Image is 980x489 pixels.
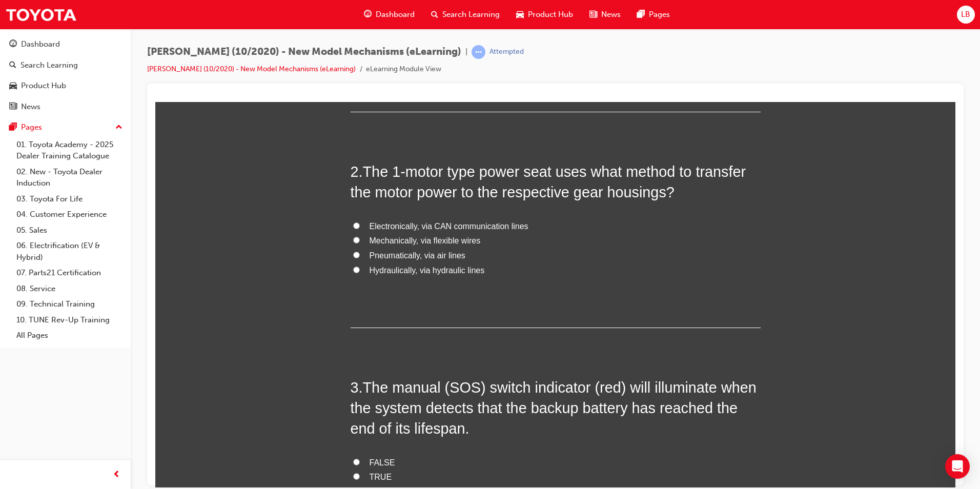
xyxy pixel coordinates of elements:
div: Dashboard [21,38,60,50]
li: eLearning Module View [366,64,441,75]
button: DashboardSearch LearningProduct HubNews [4,33,127,118]
a: 01. Toyota Academy - 2025 Dealer Training Catalogue [12,137,127,164]
span: Hydraulically, via hydraulic lines [214,164,330,173]
span: search-icon [9,61,16,70]
a: [PERSON_NAME] (10/2020) - New Model Mechanisms (eLearning) [147,65,356,73]
span: TRUE [214,371,237,379]
div: Attempted [489,47,524,57]
a: car-iconProduct Hub [508,4,581,25]
a: News [4,97,127,116]
a: 05. Sales [12,222,127,238]
a: 02. New - Toyota Dealer Induction [12,164,127,191]
a: search-iconSearch Learning [423,4,508,25]
span: Mechanically, via flexible wires [214,134,325,143]
span: prev-icon [113,468,120,481]
a: 04. Customer Experience [12,207,127,222]
a: news-iconNews [581,4,629,25]
span: news-icon [589,8,597,21]
button: Pages [4,118,127,137]
h2: 3 . [195,275,605,337]
span: car-icon [516,8,524,21]
a: 07. Parts21 Certification [12,265,127,281]
div: Product Hub [21,80,66,92]
a: 03. Toyota For Life [12,191,127,207]
button: LB [957,6,975,24]
span: up-icon [115,121,122,134]
a: 08. Service [12,281,127,297]
span: car-icon [9,81,17,91]
div: Open Intercom Messenger [945,454,970,479]
span: The manual (SOS) switch indicator (red) will illuminate when the system detects that the backup b... [195,277,601,335]
span: Pages [649,9,670,21]
input: Electronically, via CAN communication lines [198,120,205,127]
div: Search Learning [21,59,78,71]
span: Search Learning [442,9,500,21]
div: News [21,101,40,113]
h2: 2 . [195,59,605,101]
input: FALSE [198,357,205,363]
input: TRUE [198,371,205,378]
input: Hydraulically, via hydraulic lines [198,165,205,171]
a: All Pages [12,328,127,343]
span: learningRecordVerb_ATTEMPT-icon [472,45,485,59]
span: The 1-motor type power seat uses what method to transfer the motor power to the respective gear h... [195,62,591,98]
a: Dashboard [4,35,127,54]
span: Product Hub [528,9,573,21]
a: Product Hub [4,76,127,95]
input: Mechanically, via flexible wires [198,135,205,141]
a: 09. Technical Training [12,296,127,312]
span: guage-icon [9,40,17,49]
span: guage-icon [364,8,372,21]
span: News [601,9,621,21]
span: [PERSON_NAME] (10/2020) - New Model Mechanisms (eLearning) [147,46,461,58]
span: FALSE [214,356,240,365]
a: Search Learning [4,56,127,75]
div: Pages [21,121,42,133]
a: 06. Electrification (EV & Hybrid) [12,238,127,265]
span: pages-icon [637,8,645,21]
a: guage-iconDashboard [356,4,423,25]
input: Pneumatically, via air lines [198,150,205,156]
span: LB [961,9,970,21]
span: pages-icon [9,123,17,132]
span: Electronically, via CAN communication lines [214,120,373,129]
span: search-icon [431,8,438,21]
span: Pneumatically, via air lines [214,149,310,158]
a: 10. TUNE Rev-Up Training [12,312,127,328]
img: Trak [5,3,77,26]
span: news-icon [9,103,17,112]
span: | [465,46,467,58]
a: pages-iconPages [629,4,678,25]
span: Dashboard [376,9,415,21]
